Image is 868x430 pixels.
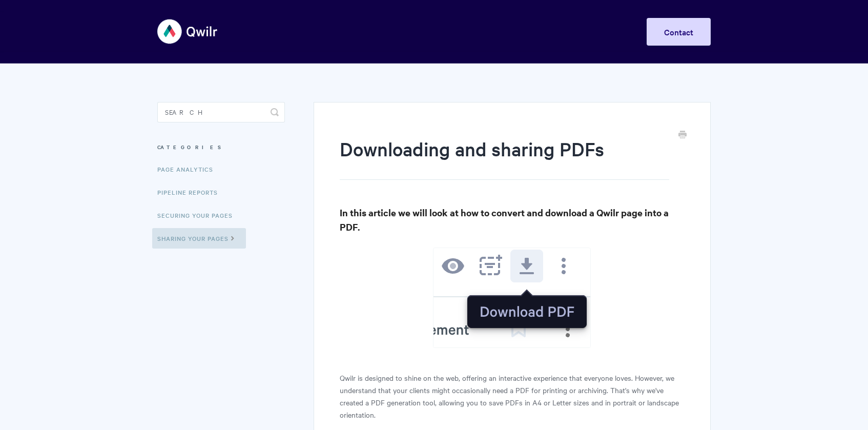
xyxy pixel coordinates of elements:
[157,138,285,156] h3: Categories
[152,228,246,249] a: Sharing Your Pages
[157,182,225,202] a: Pipeline reports
[157,12,218,51] img: Qwilr Help Center
[157,159,221,179] a: Page Analytics
[157,205,240,226] a: Securing Your Pages
[340,372,685,421] p: Qwilr is designed to shine on the web, offering an interactive experience that everyone loves. Ho...
[647,18,711,46] a: Contact
[433,248,591,348] img: file-KmE8gCVl4F.png
[340,136,669,180] h1: Downloading and sharing PDFs
[678,130,687,141] a: Print this Article
[157,102,285,122] input: Search
[340,206,685,234] h3: In this article we will look at how to convert and download a Qwilr page into a PDF.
